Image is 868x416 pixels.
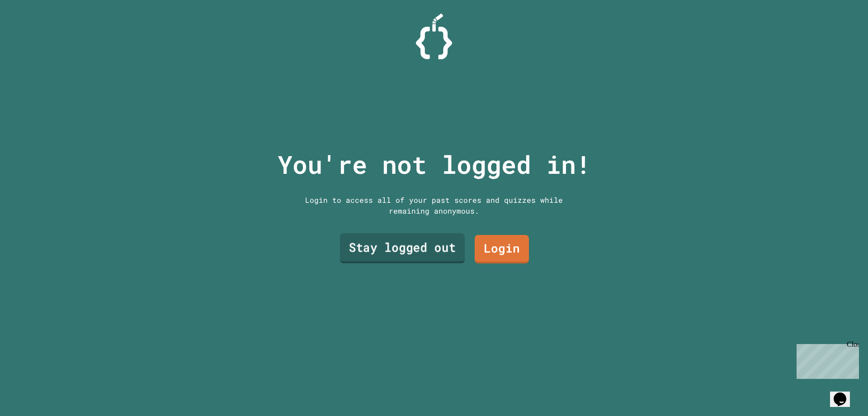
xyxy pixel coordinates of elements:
a: Stay logged out [340,234,465,263]
a: Login [475,235,529,263]
p: You're not logged in! [278,146,591,183]
div: Chat with us now!Close [4,4,62,57]
img: Logo.svg [416,14,452,59]
div: Login to access all of your past scores and quizzes while remaining anonymous. [298,195,570,216]
iframe: chat widget [830,380,859,407]
iframe: chat widget [793,340,859,379]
